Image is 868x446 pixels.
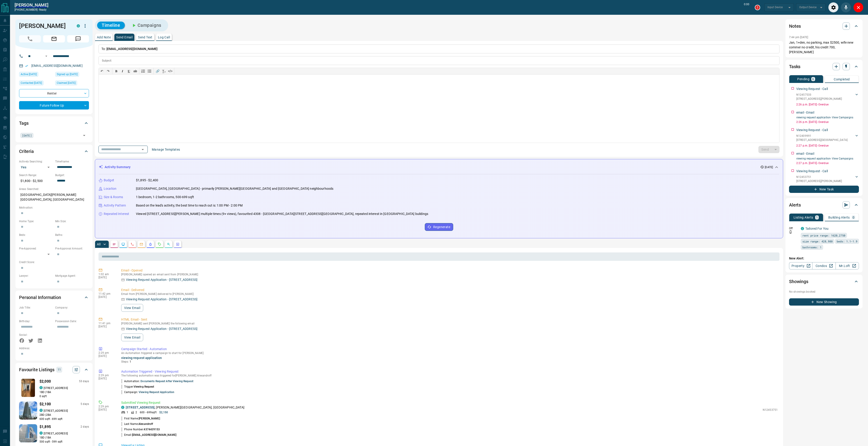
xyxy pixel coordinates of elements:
[19,177,53,185] p: $1,800 - $2,500
[796,151,814,156] p: email - Email
[789,278,808,285] h2: Showings
[39,8,47,11] span: ready
[796,144,859,148] p: 2:27 p.m. [DATE] - Overdue
[133,69,137,73] s: ab
[19,146,89,157] div: Criteria
[138,422,153,426] span: Alexandroff
[39,394,89,398] p: 0 sqft
[121,322,778,325] p: [PERSON_NAME] sent [PERSON_NAME] the following email
[796,133,859,143] div: N12409991[STREET_ADDRESS],[GEOGRAPHIC_DATA]
[805,227,829,230] a: Tailored For You
[19,191,89,203] p: [GEOGRAPHIC_DATA][PERSON_NAME][GEOGRAPHIC_DATA], [GEOGRAPHIC_DATA]
[121,347,778,351] p: Campaign Started - Automation
[99,163,779,171] div: Activity Summary[DATE]
[121,334,143,341] button: View Email
[158,36,170,39] p: Log Call
[758,146,779,153] div: split button
[139,391,174,394] a: viewing request application
[19,187,89,191] p: Areas Searched:
[789,22,801,30] h2: Notes
[154,68,161,74] button: 🔗
[12,424,44,442] img: Favourited listing
[130,360,131,363] span: 1
[39,424,51,430] p: $1,895
[130,242,134,246] svg: Calls
[132,433,176,436] span: [EMAIL_ADDRESS][DOMAIN_NAME]
[126,297,197,302] p: Viewing Request Application - [STREET_ADDRESS]
[55,319,89,323] p: Possession Date:
[802,239,833,244] span: size range: 428,988
[126,406,155,409] a: [STREET_ADDRESS]
[789,21,859,32] div: Notes
[19,401,89,421] a: Favourited listing$2,1005 dayscondos.ca[STREET_ADDRESS]2BD |2BA600 sqft - 699 sqft
[19,274,53,278] p: Lawyer:
[39,409,43,412] div: condos.ca
[12,401,44,420] img: Favourited listing
[39,440,89,444] p: 500 sqft - 599 sqft
[121,369,778,374] p: Automation Triggered - Viewing Request
[44,53,49,59] button: Open
[836,262,859,269] a: Mr.Loft
[19,164,53,171] div: Yes
[19,294,61,301] h2: Personal Information
[837,239,857,244] span: beds: 1.1-1.9
[121,360,778,364] p: Steps:
[121,292,778,296] p: Email from [PERSON_NAME] delivered to [PERSON_NAME]
[19,366,54,373] h2: Favourite Listings
[816,216,818,219] p: 1
[104,203,126,208] p: Activity Pattern
[121,374,778,377] p: The following automation was triggered for [PERSON_NAME] Alexandroff
[796,134,848,138] p: N12409991
[796,128,828,132] p: Viewing Request - Call
[55,306,89,310] p: Company:
[159,410,168,414] p: $2,150
[144,428,160,431] span: 4374439153
[149,146,183,153] button: Manage Templates
[796,110,814,115] p: email - Email
[828,216,850,219] p: Building Alerts
[126,326,197,331] p: Viewing Request Application - [STREET_ADDRESS]
[789,262,812,269] a: Property
[55,233,89,237] p: Baths:
[789,199,859,210] div: Alerts
[15,2,48,8] a: [PERSON_NAME]
[789,63,800,70] h2: Tasks
[794,216,813,219] p: Listing Alerts
[25,64,28,67] svg: Email Verified
[796,161,859,165] p: 2:27 p.m. [DATE] - Overdue
[121,288,778,292] p: Email - Delivered
[132,68,138,74] button: ab
[796,174,859,184] div: N12453751[STREET_ADDRESS],[PERSON_NAME]
[98,354,114,358] p: [DATE]
[126,68,132,74] button: 𝐔
[789,298,859,306] button: New Showing
[801,227,804,230] div: condos.ca
[31,64,83,67] a: [EMAIL_ADDRESS][DOMAIN_NAME]
[140,146,146,153] button: Open
[797,77,809,81] p: Pending
[15,8,48,12] p: [PHONE_NUMBER] -
[55,159,89,164] p: Timeframe:
[19,35,41,42] span: Call
[39,379,51,384] p: $2,000
[19,159,53,164] p: Actively Searching:
[58,367,61,372] p: 11
[97,22,125,29] button: Timeline
[19,22,70,30] h1: [PERSON_NAME]
[19,80,53,87] div: Mon Aug 25 2025
[102,59,112,63] p: Subject:
[19,364,89,375] div: Favourite Listings11
[796,102,859,107] p: 2:26 p.m. [DATE] - Overdue
[796,179,842,183] p: [STREET_ADDRESS] , [PERSON_NAME]
[796,175,842,179] p: N12453751
[140,410,156,414] p: 600 - 699 sqft
[19,101,89,110] div: Future Follow Up
[138,36,152,39] p: Send Text
[55,274,89,278] p: Mortgage Agent:
[796,87,828,91] p: Viewing Request - Call
[19,333,53,337] p: Social:
[121,242,125,246] svg: Lead Browsing Activity
[19,260,89,264] p: Credit Score:
[98,45,779,53] p: To:
[802,233,845,238] span: rent price range: 1620,2750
